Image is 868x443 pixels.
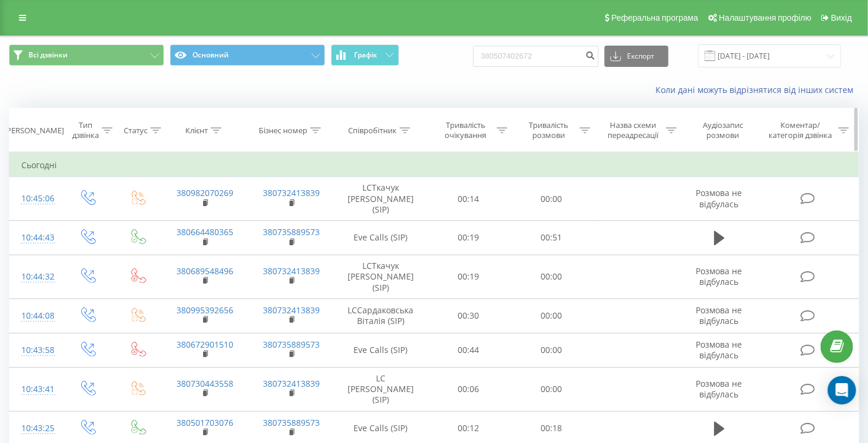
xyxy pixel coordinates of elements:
[28,50,67,60] span: Всі дзвінки
[605,46,668,67] button: Експорт
[9,44,164,66] button: Всі дзвінки
[510,220,593,255] td: 00:51
[176,304,233,316] a: 380995392656
[72,120,99,140] div: Тип дзвінка
[263,304,320,316] a: 380732413839
[21,339,50,362] div: 10:43:58
[331,44,399,66] button: Графік
[263,187,320,198] a: 380732413839
[185,126,208,136] div: Клієнт
[427,220,510,255] td: 00:19
[263,378,320,389] a: 380732413839
[828,376,856,405] div: Open Intercom Messenger
[510,333,593,367] td: 00:00
[354,51,377,59] span: Графік
[719,13,811,23] span: Налаштування профілю
[427,333,510,367] td: 00:44
[259,126,307,136] div: Бізнес номер
[335,368,427,412] td: LC [PERSON_NAME] (SIP)
[124,126,147,136] div: Статус
[696,339,742,361] span: Розмова не відбулась
[831,13,852,23] span: Вихід
[335,177,427,221] td: LCТкачук [PERSON_NAME] (SIP)
[427,368,510,412] td: 00:06
[176,378,233,389] a: 380730443558
[21,417,50,440] div: 10:43:25
[510,298,593,333] td: 00:00
[690,120,757,140] div: Аудіозапис розмови
[473,46,599,67] input: Пошук за номером
[696,265,742,287] span: Розмова не відбулась
[170,44,325,66] button: Основний
[263,226,320,237] a: 380735889573
[696,187,742,209] span: Розмова не відбулась
[21,378,50,401] div: 10:43:41
[427,177,510,221] td: 00:14
[5,126,65,136] div: [PERSON_NAME]
[176,265,233,277] a: 380689548496
[510,177,593,221] td: 00:00
[612,13,699,23] span: Реферальна програма
[510,255,593,299] td: 00:00
[21,187,50,210] div: 10:45:06
[176,417,233,428] a: 380501703076
[521,120,577,140] div: Тривалість розмови
[335,333,427,367] td: Eve Calls (SIP)
[9,153,859,177] td: Сьогодні
[696,304,742,326] span: Розмова не відбулась
[21,265,50,288] div: 10:44:32
[176,226,233,237] a: 380664480365
[655,84,859,95] a: Коли дані можуть відрізнятися вiд інших систем
[176,339,233,350] a: 380672901510
[263,417,320,428] a: 380735889573
[348,126,397,136] div: Співробітник
[21,226,50,249] div: 10:44:43
[510,368,593,412] td: 00:00
[335,255,427,299] td: LCТкачук [PERSON_NAME] (SIP)
[766,120,835,140] div: Коментар/категорія дзвінка
[335,298,427,333] td: LCСардаковська Віталія (SIP)
[438,120,494,140] div: Тривалість очікування
[263,339,320,350] a: 380735889573
[335,220,427,255] td: Eve Calls (SIP)
[696,378,742,400] span: Розмова не відбулась
[427,255,510,299] td: 00:19
[176,187,233,198] a: 380982070269
[263,265,320,277] a: 380732413839
[427,298,510,333] td: 00:30
[21,304,50,328] div: 10:44:08
[604,120,663,140] div: Назва схеми переадресації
